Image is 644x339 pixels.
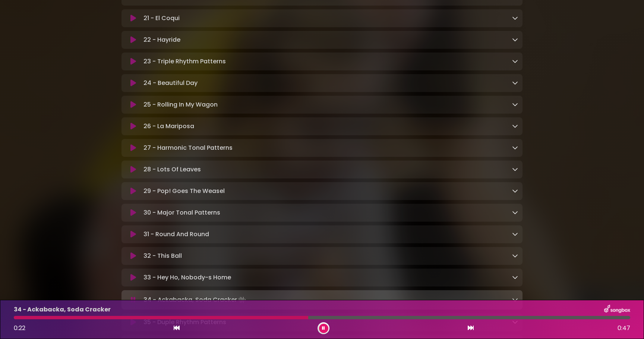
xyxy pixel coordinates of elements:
[143,295,247,305] p: 34 - Ackabacka, Soda Cracker
[14,305,111,314] p: 34 - Ackabacka, Soda Cracker
[143,143,233,152] p: 27 - Harmonic Tonal Patterns
[143,79,198,88] p: 24 - Beautiful Day
[143,100,218,109] p: 25 - Rolling In My Wagon
[143,57,226,66] p: 23 - Triple Rhythm Patterns
[143,35,180,44] p: 22 - Hayride
[14,324,25,332] span: 0:22
[618,324,630,333] span: 0:47
[143,273,231,282] p: 33 - Hey Ho, Nobody-s Home
[604,305,630,314] img: songbox-logo-white.png
[143,165,201,174] p: 28 - Lots Of Leaves
[143,230,209,239] p: 31 - Round And Round
[143,187,225,196] p: 29 - Pop! Goes The Weasel
[143,122,194,131] p: 26 - La Mariposa
[143,251,182,260] p: 32 - This Ball
[143,208,220,217] p: 30 - Major Tonal Patterns
[143,14,180,23] p: 21 - El Coqui
[237,295,247,305] img: waveform4.gif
